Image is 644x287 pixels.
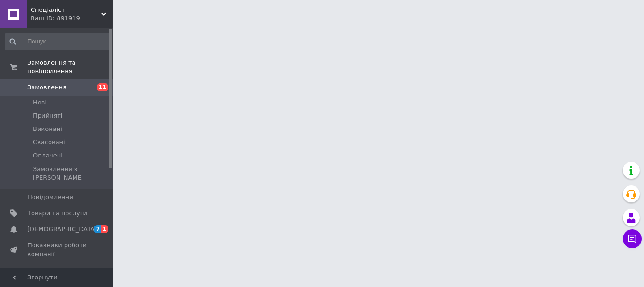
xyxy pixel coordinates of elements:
span: Оплачені [33,151,63,160]
span: 7 [94,225,101,233]
span: Замовлення та повідомлення [27,59,113,76]
button: Чат з покупцем [623,229,642,248]
span: [DEMOGRAPHIC_DATA] [27,225,97,234]
div: Ваш ID: 891919 [31,14,113,23]
input: Пошук [5,33,111,50]
span: Показники роботи компанії [27,241,87,258]
span: Спеціаліст [31,6,101,14]
span: Замовлення з [PERSON_NAME] [33,165,110,182]
span: Замовлення [27,83,66,92]
span: Товари та послуги [27,209,87,217]
span: Прийняті [33,112,62,120]
span: 11 [97,83,108,91]
span: Повідомлення [27,193,73,201]
span: Виконані [33,125,62,133]
span: Нові [33,98,47,107]
span: Панель управління [27,266,87,283]
span: Скасовані [33,138,65,147]
span: 1 [101,225,108,233]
